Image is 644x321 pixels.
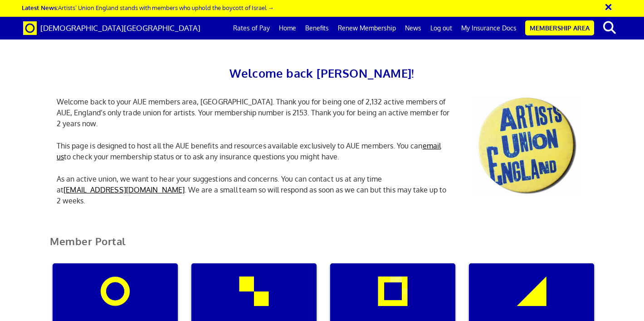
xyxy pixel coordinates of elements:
[400,17,426,40] a: News
[596,18,624,37] button: search
[333,17,400,40] a: Renew Membership
[50,173,458,206] p: As an active union, we want to hear your suggestions and concerns. You can contact us at any time...
[274,17,301,40] a: Home
[229,17,274,40] a: Rates of Pay
[50,64,594,83] h2: Welcome back [PERSON_NAME]!
[40,23,200,33] span: [DEMOGRAPHIC_DATA][GEOGRAPHIC_DATA]
[16,17,207,40] a: Brand [DEMOGRAPHIC_DATA][GEOGRAPHIC_DATA]
[22,4,274,11] a: Latest News:Artists’ Union England stands with members who uphold the boycott of Israel →
[63,185,185,194] a: [EMAIL_ADDRESS][DOMAIN_NAME]
[43,236,601,258] h2: Member Portal
[426,17,457,40] a: Log out
[50,96,458,129] p: Welcome back to your AUE members area, [GEOGRAPHIC_DATA]. Thank you for being one of 2,132 active...
[457,17,521,40] a: My Insurance Docs
[525,20,594,35] a: Membership Area
[50,140,458,162] p: This page is designed to host all the AUE benefits and resources available exclusively to AUE mem...
[22,4,58,11] strong: Latest News:
[301,17,333,40] a: Benefits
